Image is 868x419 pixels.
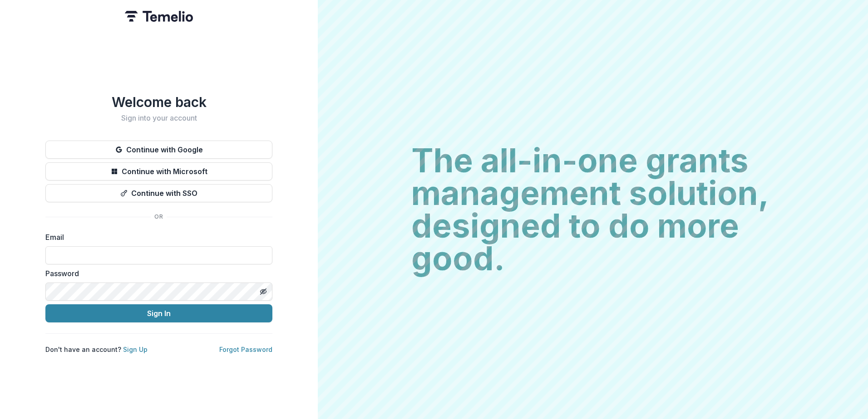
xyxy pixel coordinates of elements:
button: Continue with SSO [45,184,272,202]
a: Sign Up [123,346,148,353]
img: Temelio [125,11,193,22]
label: Email [45,232,267,243]
button: Toggle password visibility [256,284,271,299]
p: Don't have an account? [45,345,148,354]
button: Continue with Microsoft [45,162,272,180]
a: Forgot Password [219,346,272,353]
button: Continue with Google [45,141,272,159]
button: Sign In [45,304,272,322]
h2: Sign into your account [45,114,272,122]
label: Password [45,268,267,279]
h1: Welcome back [45,94,272,110]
